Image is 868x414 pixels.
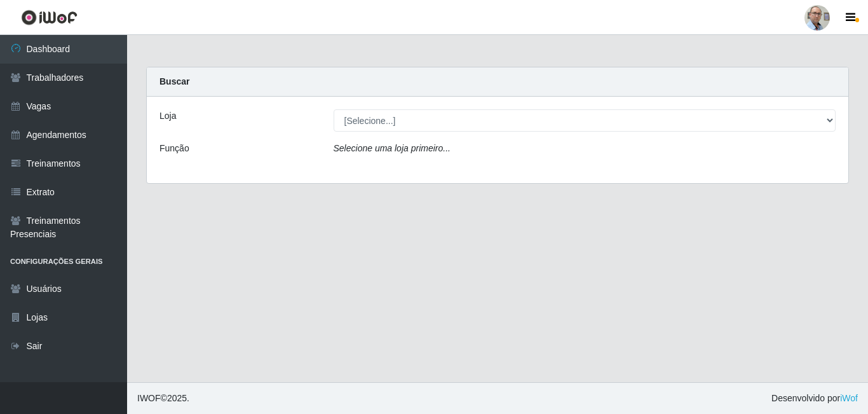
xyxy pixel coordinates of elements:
label: Loja [159,109,176,123]
strong: Buscar [159,76,189,86]
i: Selecione uma loja primeiro... [334,143,451,153]
span: © 2025 . [137,392,189,405]
a: iWof [840,393,858,403]
label: Função [159,142,189,155]
span: IWOF [137,393,161,403]
span: Desenvolvido por [771,392,858,405]
img: CoreUI Logo [21,10,78,25]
